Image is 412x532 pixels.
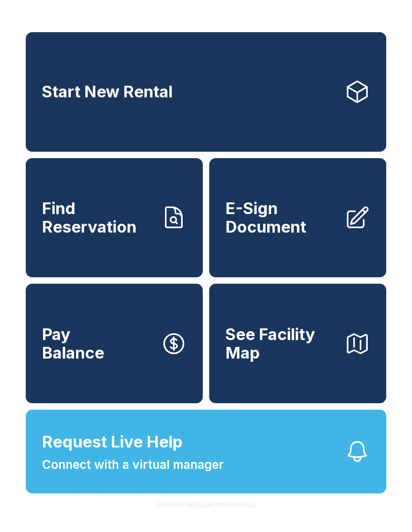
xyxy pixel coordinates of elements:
[42,456,224,474] span: Connect with a virtual manager
[225,325,338,362] span: See Facility Map
[26,410,386,493] button: Request Live HelpConnect with a virtual manager
[150,493,262,516] button: VersionkrrefDLawElMlwz8nfSsJ
[42,82,173,101] span: Start New Rental
[42,325,104,362] span: Pay Balance
[42,430,183,454] span: Request Live Help
[225,199,338,236] span: E-Sign Document
[26,284,203,403] button: PayBalance
[209,158,386,278] a: E-Sign Document
[26,158,203,278] a: Find Reservation
[209,284,386,403] button: See Facility Map
[26,32,386,152] a: Start New Rental
[42,199,154,236] span: Find Reservation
